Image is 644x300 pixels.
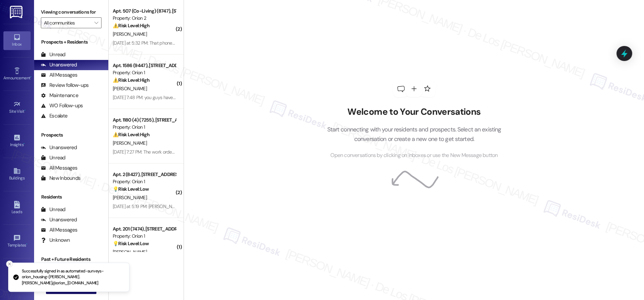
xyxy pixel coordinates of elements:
[113,116,176,124] div: Apt. 1180 (4) (7255), [STREET_ADDRESS]
[113,186,149,192] strong: 💡 Risk Level: Low
[3,31,31,50] a: Inbox
[34,131,108,139] div: Prospects
[317,107,512,117] h2: Welcome to Your Conversations
[113,249,147,255] span: [PERSON_NAME]
[41,7,101,17] label: Viewing conversations for
[330,151,498,160] span: Open conversations by clicking on inboxes or use the New Message button
[113,31,147,37] span: [PERSON_NAME]
[25,108,26,113] span: •
[41,154,65,161] div: Unread
[3,266,31,284] a: Account
[113,85,147,92] span: [PERSON_NAME]
[41,61,77,68] div: Unanswered
[113,240,149,247] strong: 💡 Risk Level: Low
[41,164,77,172] div: All Messages
[94,20,98,26] i: 
[113,124,176,131] div: Property: Orion 1
[41,102,83,109] div: WO Follow-ups
[113,178,176,185] div: Property: Orion 1
[113,94,518,100] div: [DATE] 7:48 PM: you guys have until [DATE] 4pm I'll be forced to report it after that.The mainten...
[113,22,150,29] strong: ⚠️ Risk Level: High
[41,237,70,244] div: Unknown
[113,40,218,46] div: [DATE] at 5:32 PM: That phone number does not work
[44,17,91,28] input: All communities
[113,15,176,22] div: Property: Orion 2
[113,69,176,76] div: Property: Orion 1
[113,194,147,201] span: [PERSON_NAME]
[113,171,176,178] div: Apt. 2 (8427), [STREET_ADDRESS]
[34,256,108,263] div: Past + Future Residents
[22,268,124,286] p: Successfully signed in as automated-surveys-orion_housing-[PERSON_NAME].[PERSON_NAME]@orion_[DOMA...
[6,260,13,267] button: Close toast
[113,140,147,146] span: [PERSON_NAME]
[3,232,31,251] a: Templates •
[41,216,77,223] div: Unanswered
[26,242,27,247] span: •
[113,77,150,83] strong: ⚠️ Risk Level: High
[113,225,176,233] div: Apt. 201 (7474), [STREET_ADDRESS]
[41,112,67,120] div: Escalate
[41,51,65,58] div: Unread
[317,125,512,144] p: Start connecting with your residents and prospects. Select an existing conversation or create a n...
[41,82,89,89] div: Review follow-ups
[113,233,176,240] div: Property: Orion 1
[41,226,77,234] div: All Messages
[10,6,24,18] img: ResiDesk Logo
[3,98,31,117] a: Site Visit •
[113,131,150,138] strong: ⚠️ Risk Level: High
[41,144,77,151] div: Unanswered
[41,206,65,213] div: Unread
[34,193,108,201] div: Residents
[3,165,31,184] a: Buildings
[113,203,183,209] div: [DATE] at 5:19 PM: [PERSON_NAME]
[113,62,176,69] div: Apt. 1586 (9447), [STREET_ADDRESS]
[30,75,31,79] span: •
[23,141,25,146] span: •
[41,72,77,79] div: All Messages
[3,199,31,217] a: Leads
[3,132,31,150] a: Insights •
[34,38,108,46] div: Prospects + Residents
[41,175,80,182] div: New Inbounds
[41,92,78,99] div: Maintenance
[113,7,176,15] div: Apt. 507 (Co-Living) (8747), [STREET_ADDRESS][PERSON_NAME]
